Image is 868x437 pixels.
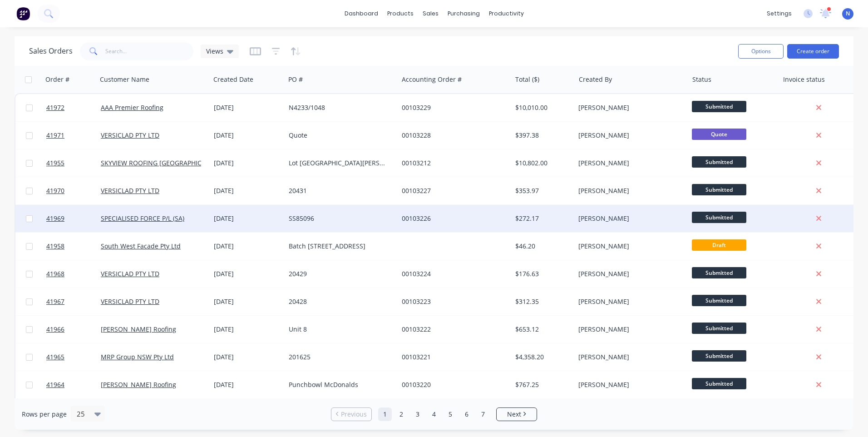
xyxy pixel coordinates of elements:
div: $272.17 [515,214,568,223]
span: 41965 [46,353,64,362]
div: Batch [STREET_ADDRESS] [289,242,390,251]
a: 41967 [46,288,101,315]
span: Quote [692,129,746,140]
div: [PERSON_NAME] [578,131,679,140]
div: 00103228 [402,131,503,140]
a: 41971 [46,122,101,149]
div: SS85096 [289,214,390,223]
div: [DATE] [214,103,281,112]
div: [DATE] [214,131,281,140]
div: [DATE] [214,380,281,389]
div: Created Date [213,75,253,84]
span: Draft [692,239,746,251]
a: 41966 [46,316,101,343]
span: Submitted [692,323,746,334]
div: [PERSON_NAME] [578,214,679,223]
div: 00103223 [402,297,503,306]
div: Created By [579,75,612,84]
div: [PERSON_NAME] [578,103,679,112]
a: SPECIALISED FORCE P/L (SA) [101,214,184,223]
a: VERSICLAD PTY LTD [101,269,159,278]
a: Page 6 [460,407,473,421]
div: $46.20 [515,242,568,251]
div: 00103220 [402,380,503,389]
a: 41965 [46,343,101,371]
a: South West Facade Pty Ltd [101,242,181,250]
span: Views [206,46,223,56]
div: sales [418,7,443,20]
input: Search... [105,42,194,60]
div: [PERSON_NAME] [578,242,679,251]
a: 41972 [46,94,101,121]
div: 00103229 [402,103,503,112]
div: settings [762,7,796,20]
div: [PERSON_NAME] [578,159,679,168]
div: Invoice status [783,75,825,84]
a: Page 5 [444,407,457,421]
div: Accounting Order # [402,75,462,84]
span: 41966 [46,325,64,334]
a: Page 1 is your current page [378,407,392,421]
button: Create order [787,44,839,59]
span: 41971 [46,131,64,140]
a: SKYVIEW ROOFING [GEOGRAPHIC_DATA] P/L [101,159,233,167]
div: [PERSON_NAME] [578,186,679,195]
div: $353.97 [515,186,568,195]
div: [DATE] [214,242,281,251]
a: VERSICLAD PTY LTD [101,131,159,139]
div: Unit 8 [289,325,390,334]
div: 00103227 [402,186,503,195]
div: 00103226 [402,214,503,223]
div: 00103212 [402,159,503,168]
span: Submitted [692,212,746,223]
div: 00103222 [402,325,503,334]
div: 20431 [289,186,390,195]
a: 41958 [46,233,101,260]
div: products [383,7,418,20]
h1: Sales Orders [29,47,73,55]
div: 00103221 [402,353,503,362]
a: dashboard [340,7,383,20]
a: 41955 [46,149,101,177]
span: Submitted [692,101,746,112]
div: 20428 [289,297,390,306]
span: Submitted [692,267,746,278]
div: Order # [45,75,69,84]
span: Rows per page [22,410,67,419]
img: Factory [16,7,30,20]
span: Submitted [692,350,746,362]
div: [DATE] [214,159,281,168]
div: [DATE] [214,269,281,278]
a: [PERSON_NAME] Roofing [101,325,176,333]
div: N4233/1048 [289,103,390,112]
span: 41964 [46,380,64,389]
div: 201625 [289,353,390,362]
div: $767.25 [515,380,568,389]
span: Next [507,410,521,419]
a: Page 2 [395,407,408,421]
a: VERSICLAD PTY LTD [101,297,159,306]
a: Page 4 [427,407,441,421]
div: purchasing [443,7,484,20]
div: Customer Name [100,75,149,84]
div: $397.38 [515,131,568,140]
a: 41970 [46,177,101,204]
div: [PERSON_NAME] [578,380,679,389]
a: [PERSON_NAME] Roofing [101,380,176,389]
span: 41958 [46,242,64,251]
div: productivity [484,7,528,20]
div: Quote [289,131,390,140]
div: Lot [GEOGRAPHIC_DATA][PERSON_NAME] [289,159,390,168]
span: N [846,10,850,18]
span: Submitted [692,378,746,389]
span: 41955 [46,159,64,168]
div: $176.63 [515,269,568,278]
div: [PERSON_NAME] [578,269,679,278]
div: [PERSON_NAME] [578,353,679,362]
div: [DATE] [214,297,281,306]
div: $10,802.00 [515,159,568,168]
div: Status [692,75,711,84]
a: 41969 [46,205,101,232]
div: $653.12 [515,325,568,334]
div: $4,358.20 [515,353,568,362]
